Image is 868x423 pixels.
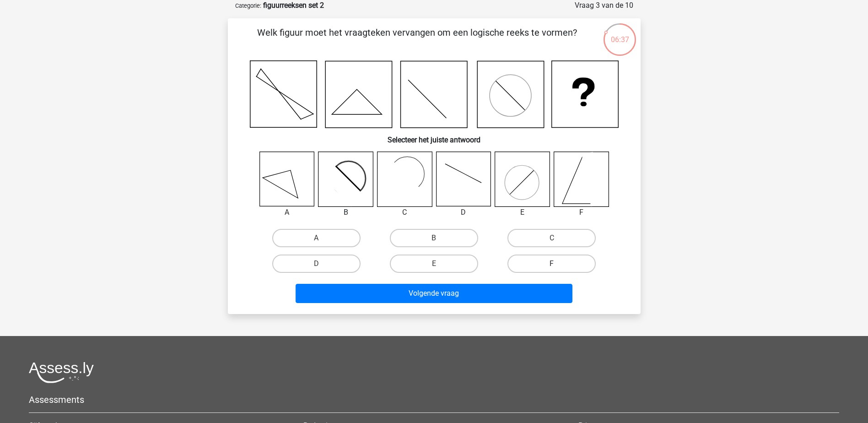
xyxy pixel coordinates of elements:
label: C [507,229,596,247]
div: C [370,207,439,218]
p: Welk figuur moet het vraagteken vervangen om een logische reeks te vormen? [243,26,592,53]
label: A [272,229,361,247]
label: B [390,229,478,247]
div: A [253,207,322,218]
strong: figuurreeksen set 2 [263,1,324,10]
div: E [488,207,557,218]
h5: Assessments [29,394,839,405]
button: Volgende vraag [296,284,572,303]
small: Categorie: [235,2,261,9]
div: 06:37 [603,22,637,45]
label: E [390,255,478,273]
div: B [311,207,380,218]
div: D [429,207,498,218]
label: D [272,255,361,273]
h6: Selecteer het juiste antwoord [243,128,626,144]
div: F [547,207,616,218]
label: F [507,255,596,273]
img: Assessly logo [29,362,94,383]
